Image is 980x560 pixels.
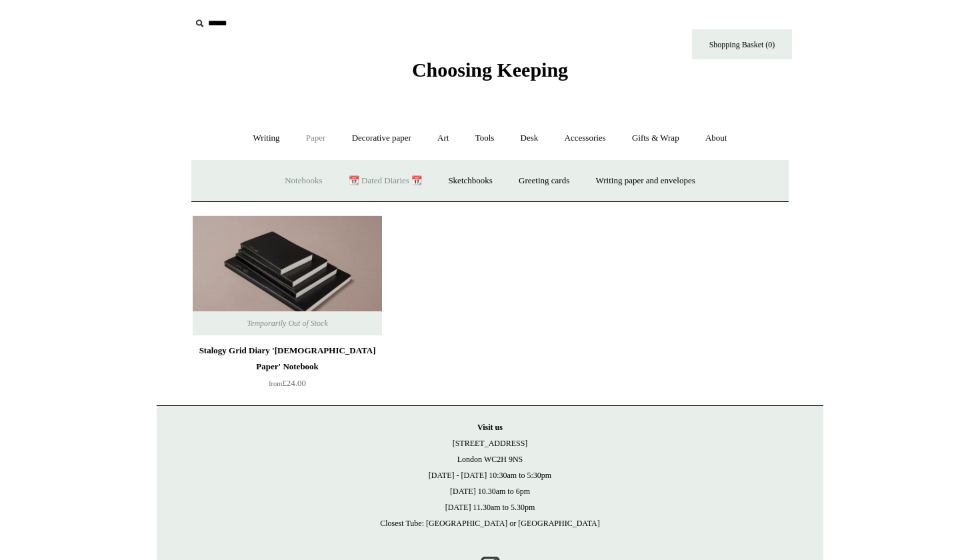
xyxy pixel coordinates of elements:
[436,163,504,199] a: Sketchbooks
[196,343,379,375] div: Stalogy Grid Diary '[DEMOGRAPHIC_DATA] Paper' Notebook
[273,163,334,199] a: Notebooks
[463,121,507,156] a: Tools
[233,311,341,335] span: Temporarily Out of Stock
[170,419,810,531] p: [STREET_ADDRESS] London WC2H 9NS [DATE] - [DATE] 10:30am to 5:30pm [DATE] 10.30am to 6pm [DATE] 1...
[269,380,282,387] span: from
[340,121,423,156] a: Decorative paper
[584,163,707,199] a: Writing paper and envelopes
[294,121,338,156] a: Paper
[509,121,551,156] a: Desk
[553,121,618,156] a: Accessories
[337,163,434,199] a: 📆 Dated Diaries 📆
[412,59,568,81] span: Choosing Keeping
[412,69,568,79] a: Choosing Keeping
[193,343,382,397] a: Stalogy Grid Diary '[DEMOGRAPHIC_DATA] Paper' Notebook from£24.00
[425,121,461,156] a: Art
[620,121,691,156] a: Gifts & Wrap
[692,29,792,59] a: Shopping Basket (0)
[269,378,306,388] span: £24.00
[193,215,382,335] a: Stalogy Grid Diary 'Bible Paper' Notebook Stalogy Grid Diary 'Bible Paper' Notebook Temporarily O...
[507,163,581,199] a: Greeting cards
[477,423,503,432] strong: Visit us
[241,121,292,156] a: Writing
[693,121,739,156] a: About
[193,215,382,335] img: Stalogy Grid Diary 'Bible Paper' Notebook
